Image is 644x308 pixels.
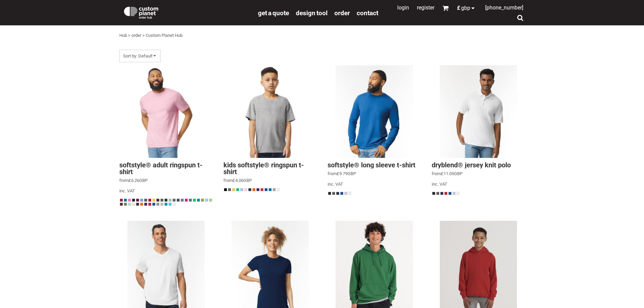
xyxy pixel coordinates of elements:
[337,171,356,176] span: £9.79
[258,9,289,17] span: get a quote
[123,5,160,19] img: Custom Planet
[119,177,213,184] div: from
[432,182,447,187] span: inc. VAT
[348,171,356,176] span: GBP
[441,171,462,176] span: £11.05
[258,9,289,17] a: get a quote
[296,9,328,17] a: design tool
[417,4,434,11] a: Register
[142,32,145,39] div: >
[334,9,350,17] a: order
[243,178,252,183] span: GBP
[461,5,470,11] span: GBP
[357,9,378,17] span: Contact
[223,161,304,176] a: Kids SoftStyle® Ringspun T-Shirt
[328,161,415,169] a: Softstyle® Long Sleeve T-shirt
[146,32,183,39] div: Custom Planet Hub
[132,33,141,38] a: order
[432,161,511,169] a: DryBlend® Jersey knit polo
[397,4,409,11] a: Login
[119,50,161,62] span: Sort by: Default
[119,2,255,22] a: Custom Planet
[328,170,421,177] div: from
[128,178,148,183] span: £6.26
[119,188,135,193] span: inc. VAT
[432,170,525,177] div: from
[328,182,343,187] span: inc. VAT
[139,178,148,183] span: GBP
[223,177,317,184] div: from
[457,5,461,11] span: £
[233,178,252,183] span: £4.06
[119,161,202,176] a: Softstyle® Adult Ringspun T-shirt
[119,33,127,38] a: Hub
[454,171,462,176] span: GBP
[334,9,350,17] span: order
[128,32,130,39] div: >
[296,9,328,17] span: design tool
[485,4,523,11] span: [PHONE_NUMBER]
[357,9,378,17] a: Contact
